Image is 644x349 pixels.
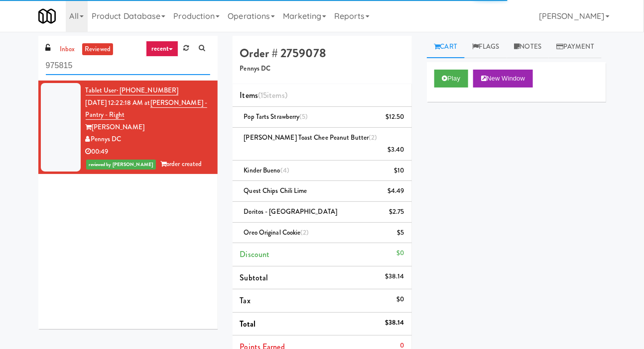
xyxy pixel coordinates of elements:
[86,98,150,107] span: [DATE] 12:22:18 AM at
[240,295,251,306] span: Tax
[240,318,256,330] span: Total
[244,207,338,216] span: Doritos - [GEOGRAPHIC_DATA]
[86,86,179,95] a: Tablet User· [PHONE_NUMBER]
[267,89,285,101] ng-pluralize: items
[240,47,404,60] h4: Order # 2759078
[86,133,210,146] div: Pennys DC
[86,121,210,134] div: [PERSON_NAME]
[258,89,287,101] span: (15 )
[117,86,179,95] span: · [PHONE_NUMBER]
[396,293,404,306] div: $0
[301,228,309,237] span: (2)
[46,57,210,75] input: Search vision orders
[427,36,465,58] a: Cart
[240,272,268,283] span: Subtotal
[549,36,602,58] a: Payment
[244,133,378,142] span: [PERSON_NAME] Toast Chee Peanut Butter
[386,111,404,123] div: $12.50
[387,185,404,197] div: $4.49
[385,270,404,283] div: $38.14
[146,41,179,57] a: recent
[82,43,113,56] a: reviewed
[240,249,270,260] span: Discount
[389,206,404,218] div: $2.75
[57,43,78,56] a: inbox
[394,165,404,177] div: $10
[300,112,308,121] span: (5)
[396,247,404,260] div: $0
[465,36,507,58] a: Flags
[385,317,404,329] div: $38.14
[473,70,533,87] button: New Window
[38,81,218,174] li: Tablet User· [PHONE_NUMBER][DATE] 12:22:18 AM at[PERSON_NAME] - Pantry - Right[PERSON_NAME]Pennys...
[240,89,287,101] span: Items
[38,7,56,25] img: Micromart
[244,112,308,121] span: Pop Tarts Strawberry
[244,186,307,195] span: Quest Chips Chili Lime
[160,159,202,169] span: order created
[244,228,309,237] span: Oreo Original Cookie
[240,65,404,73] h5: Pennys DC
[86,146,210,158] div: 00:49
[86,160,156,170] span: reviewed by [PERSON_NAME]
[507,36,549,58] a: Notes
[244,166,290,175] span: Kinder Bueno
[280,166,289,175] span: (4)
[434,70,469,87] button: Play
[369,133,377,142] span: (2)
[387,144,404,156] div: $3.40
[397,227,404,239] div: $5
